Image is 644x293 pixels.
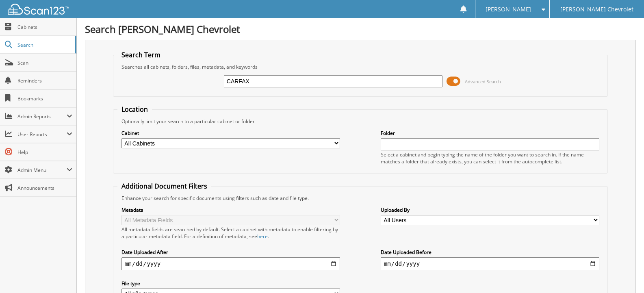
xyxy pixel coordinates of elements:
[17,41,71,48] span: Search
[17,167,67,174] span: Admin Menu
[85,22,636,36] h1: Search [PERSON_NAME] Chevrolet
[560,7,633,12] span: [PERSON_NAME] Chevrolet
[381,249,599,256] label: Date Uploaded Before
[381,130,599,137] label: Folder
[17,113,67,120] span: Admin Reports
[17,131,67,138] span: User Reports
[117,50,165,59] legend: Search Term
[117,118,603,125] div: Optionally limit your search to a particular cabinet or folder
[486,7,531,12] span: [PERSON_NAME]
[17,149,72,156] span: Help
[8,4,69,15] img: scan123-logo-white.svg
[381,206,599,213] label: Uploaded By
[17,184,72,191] span: Announcements
[257,233,268,240] a: here
[381,257,599,270] input: end
[121,280,340,287] label: File type
[117,195,603,202] div: Enhance your search for specific documents using filters such as date and file type.
[603,254,644,293] iframe: Chat Widget
[17,95,72,102] span: Bookmarks
[17,77,72,84] span: Reminders
[121,249,340,256] label: Date Uploaded After
[17,24,72,30] span: Cabinets
[17,59,72,66] span: Scan
[381,151,599,165] div: Select a cabinet and begin typing the name of the folder you want to search in. If the name match...
[121,226,340,240] div: All metadata fields are searched by default. Select a cabinet with metadata to enable filtering b...
[121,257,340,270] input: start
[117,182,211,191] legend: Additional Document Filters
[117,63,603,70] div: Searches all cabinets, folders, files, metadata, and keywords
[117,105,152,114] legend: Location
[121,206,340,213] label: Metadata
[121,130,340,137] label: Cabinet
[465,78,501,85] span: Advanced Search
